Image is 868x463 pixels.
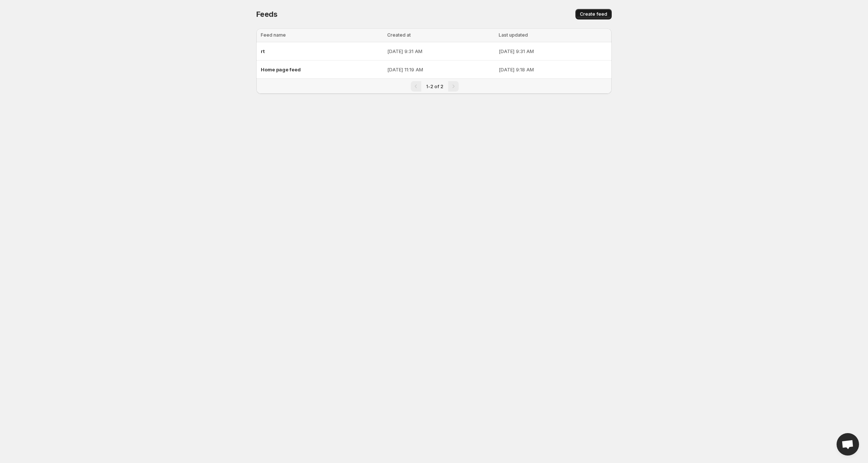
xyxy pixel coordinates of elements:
[387,32,411,38] span: Created at
[499,32,528,38] span: Last updated
[261,32,286,38] span: Feed name
[256,78,612,94] nav: Pagination
[426,84,443,89] span: 1-2 of 2
[387,66,494,73] p: [DATE] 11:19 AM
[499,47,607,55] p: [DATE] 9:31 AM
[261,67,301,72] span: Home page feed
[837,433,859,456] a: Open chat
[261,48,265,54] span: rt
[256,10,278,19] span: Feeds
[580,11,607,17] span: Create feed
[575,9,612,19] button: Create feed
[387,47,494,55] p: [DATE] 9:31 AM
[499,66,607,73] p: [DATE] 9:18 AM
